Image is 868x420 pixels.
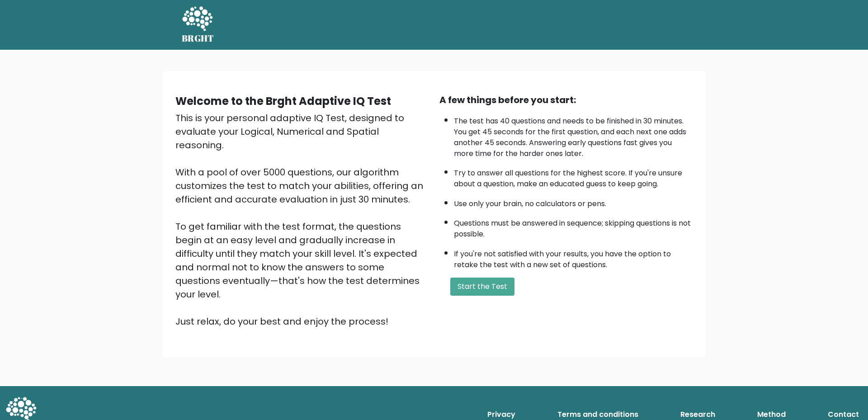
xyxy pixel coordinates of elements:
[175,111,429,328] div: This is your personal adaptive IQ Test, designed to evaluate your Logical, Numerical and Spatial ...
[182,33,214,44] h5: BRGHT
[439,93,693,107] div: A few things before you start:
[175,94,391,109] b: Welcome to the Brght Adaptive IQ Test
[454,244,693,270] li: If you're not satisfied with your results, you have the option to retake the test with a new set ...
[454,163,693,189] li: Try to answer all questions for the highest score. If you're unsure about a question, make an edu...
[454,111,693,159] li: The test has 40 questions and needs to be finished in 30 minutes. You get 45 seconds for the firs...
[454,194,693,209] li: Use only your brain, no calculators or pens.
[454,213,693,240] li: Questions must be answered in sequence; skipping questions is not possible.
[182,4,214,46] a: BRGHT
[450,278,514,296] button: Start the Test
